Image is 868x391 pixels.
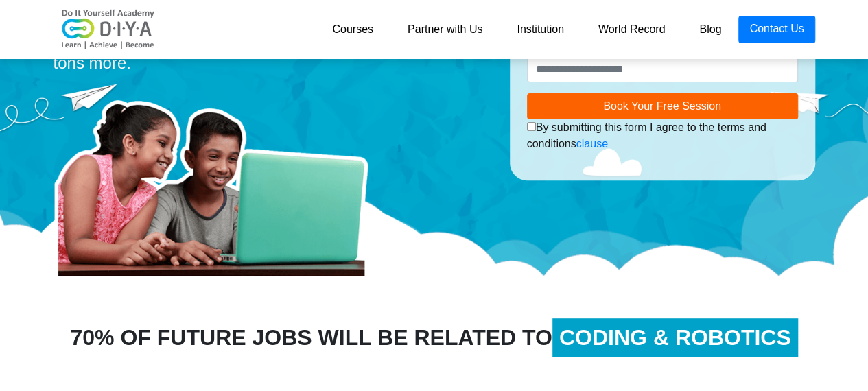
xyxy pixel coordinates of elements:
a: Blog [682,16,738,43]
div: By submitting this form I agree to the terms and conditions [527,119,798,152]
a: Courses [315,16,390,43]
img: home-prod.png [54,80,383,279]
a: Institution [500,16,580,43]
img: logo-v2.png [54,9,163,50]
a: World Record [581,16,683,43]
button: Book Your Free Session [527,93,798,119]
a: clause [576,138,608,150]
div: 70% OF FUTURE JOBS WILL BE RELATED TO [43,321,825,354]
span: CODING & ROBOTICS [552,318,798,357]
a: Partner with Us [390,16,500,43]
span: Book Your Free Session [603,100,721,112]
a: Contact Us [738,16,814,43]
